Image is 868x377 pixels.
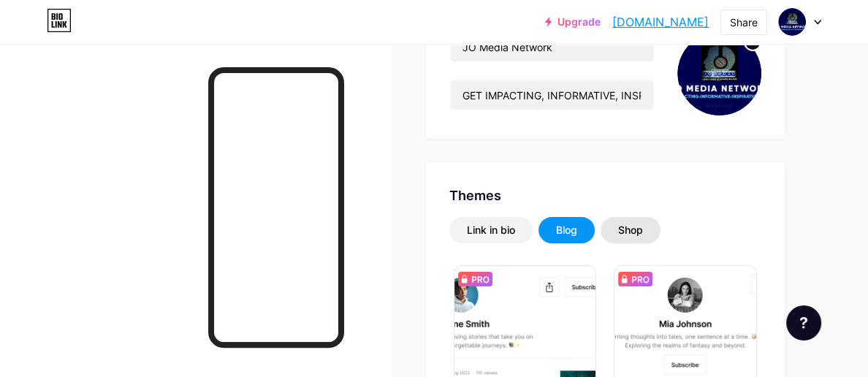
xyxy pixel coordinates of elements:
div: Blog [556,223,577,237]
a: [DOMAIN_NAME] [612,13,709,31]
div: Share [730,15,758,30]
input: Name [450,32,653,61]
img: JO Media Network TT [677,31,761,115]
div: Shop [618,223,643,237]
img: JO Media Network TT [778,8,806,36]
a: Upgrade [545,16,601,28]
div: Link in bio [467,223,515,237]
input: Bio [450,80,653,110]
div: Themes [449,186,761,205]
